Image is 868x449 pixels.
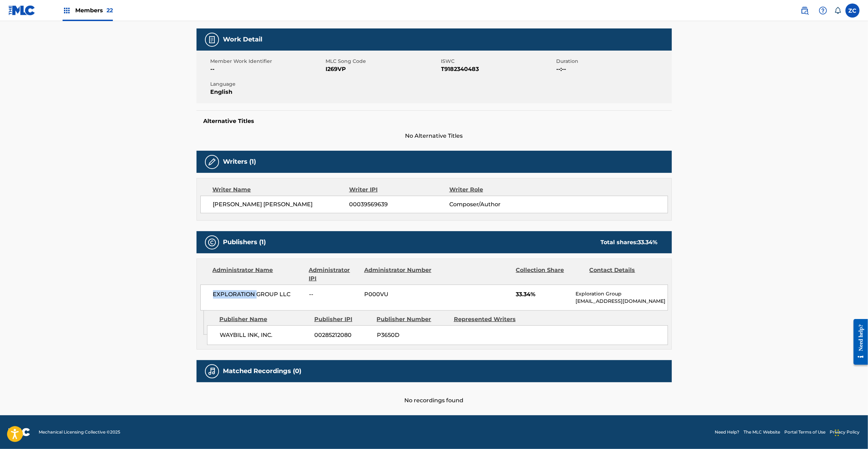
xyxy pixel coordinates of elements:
img: Work Detail [208,35,216,44]
span: Duration [557,58,670,65]
div: Writer Role [449,186,540,194]
span: -- [211,65,324,73]
span: T9182340483 [441,65,555,73]
img: Matched Recordings [208,367,216,376]
img: help [819,6,827,15]
div: Writer Name [213,186,349,194]
h5: Work Detail [223,35,263,44]
span: 22 [107,7,113,14]
span: English [211,88,324,96]
div: Represented Writers [454,315,526,324]
iframe: Chat Widget [833,415,868,449]
div: Administrator IPI [309,266,359,283]
span: -- [309,290,359,299]
span: ISWC [441,58,555,65]
span: EXPLORATION GROUP LLC [213,290,304,299]
div: No recordings found [197,382,672,405]
span: Member Work Identifier [211,58,324,65]
span: Composer/Author [449,200,540,209]
div: User Menu [846,4,860,18]
span: [PERSON_NAME] [PERSON_NAME] [213,200,349,209]
span: Members [75,6,113,14]
h5: Matched Recordings (0) [223,367,302,375]
span: 00285212080 [315,331,372,339]
span: --:-- [557,65,670,73]
img: Publishers [208,238,216,247]
p: [EMAIL_ADDRESS][DOMAIN_NAME] [576,298,667,305]
h5: Alternative Titles [204,118,665,125]
span: P3650D [377,331,449,339]
span: No Alternative Titles [197,132,672,140]
img: logo [8,428,30,436]
a: Privacy Policy [830,429,860,435]
a: Portal Terms of Use [784,429,825,435]
a: The MLC Website [744,429,780,435]
h5: Publishers (1) [223,238,266,246]
span: WAYBILL INK, INC. [220,331,309,339]
h5: Writers (1) [223,158,256,166]
div: Publisher Number [377,315,449,324]
a: Need Help? [715,429,739,435]
span: Language [211,80,324,88]
span: 00039569639 [349,200,449,209]
div: Contact Details [590,266,658,283]
span: Mechanical Licensing Collective © 2025 [39,429,120,435]
p: Exploration Group [576,290,667,298]
div: Publisher IPI [314,315,372,324]
span: 33.34% [516,290,570,299]
div: Writer IPI [349,186,449,194]
div: Publisher Name [219,315,309,324]
div: Collection Share [516,266,584,283]
span: P000VU [364,290,432,299]
img: Writers [208,158,216,166]
span: MLC Song Code [326,58,439,65]
a: Public Search [798,4,812,18]
img: search [801,6,809,15]
div: Total shares: [601,238,658,247]
img: MLC Logo [8,5,36,15]
img: Top Rightsholders [63,6,71,15]
div: Help [816,4,830,18]
div: Notifications [834,7,841,14]
span: I269VP [326,65,439,73]
span: 33.34 % [638,239,658,246]
div: Administrator Number [364,266,432,283]
iframe: Resource Center [848,314,868,370]
div: Drag [835,422,839,443]
div: Administrator Name [213,266,304,283]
